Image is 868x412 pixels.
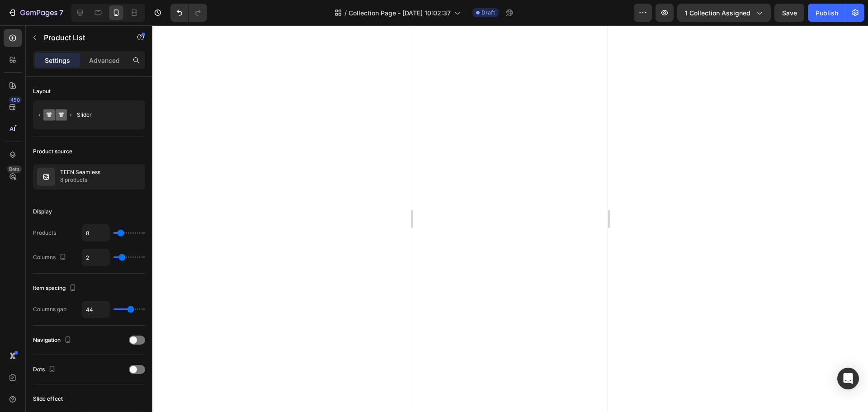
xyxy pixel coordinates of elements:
[349,8,451,18] span: Collection Page - [DATE] 10:02:37
[344,8,347,18] span: /
[33,251,68,264] div: Columns
[816,8,838,18] div: Publish
[7,166,22,173] div: Beta
[774,4,804,22] button: Save
[89,56,120,65] p: Advanced
[4,4,67,22] button: 7
[170,4,207,22] div: Undo/Redo
[37,168,55,186] img: collection feature img
[82,301,109,317] input: Auto
[77,104,132,125] div: Slider
[60,175,100,185] p: 8 products
[33,282,78,294] div: Item spacing
[33,208,52,216] div: Display
[33,147,72,156] div: Product source
[9,96,22,104] div: 450
[808,4,846,22] button: Publish
[45,56,70,65] p: Settings
[59,7,63,18] p: 7
[33,87,51,95] div: Layout
[82,249,109,265] input: Auto
[413,25,608,412] iframe: Design area
[782,9,797,17] span: Save
[33,395,63,403] div: Slide effect
[33,334,73,346] div: Navigation
[33,229,56,237] div: Products
[33,305,66,313] div: Columns gap
[481,9,495,17] span: Draft
[837,368,859,389] div: Open Intercom Messenger
[33,364,57,376] div: Dots
[677,4,771,22] button: 1 collection assigned
[685,8,750,18] span: 1 collection assigned
[60,169,100,175] p: TEEN Seamless
[44,32,121,43] p: Product List
[82,225,109,241] input: Auto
